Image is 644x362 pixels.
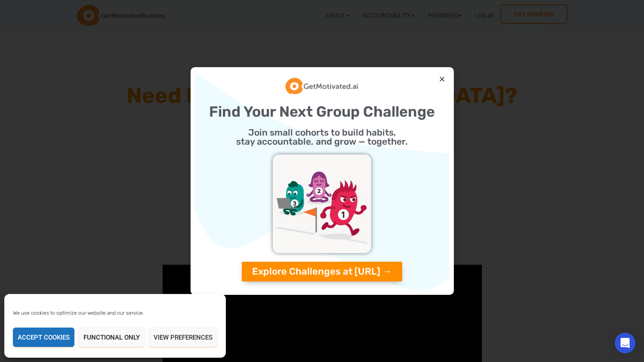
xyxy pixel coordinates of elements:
[79,328,145,347] button: Functional only
[13,309,193,317] div: We use cookies to optimize our website and our service.
[252,267,392,276] span: Explore Challenges at [URL] →
[13,328,74,347] button: Accept cookies
[199,128,445,146] h2: Join small cohorts to build habits, stay accountable, and grow — together.
[149,328,217,347] button: View preferences
[273,155,371,253] img: challenges_getmotivatedAI
[439,76,445,82] a: Close
[199,105,445,119] h2: Find Your Next Group Challenge
[285,76,359,96] img: GetMotivatedAI Logo
[615,333,635,353] div: Open Intercom Messenger
[242,262,402,282] a: Explore Challenges at [URL] →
